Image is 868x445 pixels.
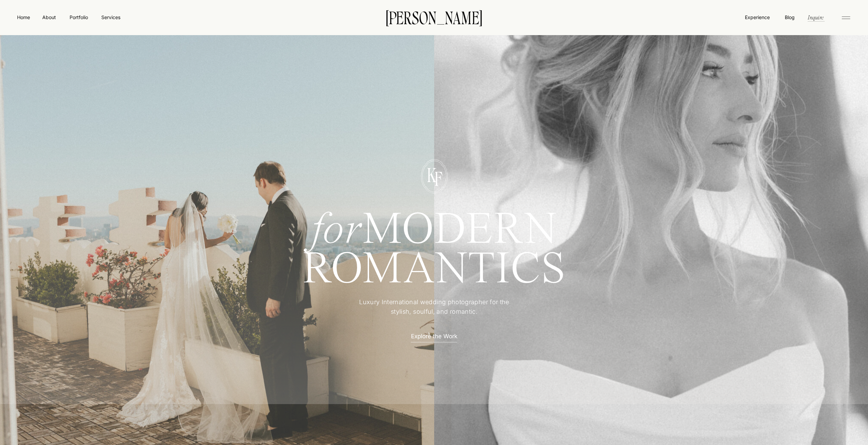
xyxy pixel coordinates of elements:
[311,209,363,253] i: for
[67,14,91,21] a: Portfolio
[422,165,441,183] p: K
[429,169,448,187] p: F
[101,14,121,21] a: Services
[349,297,519,317] p: Luxury International wedding photographer for the stylish, soulful, and romantic.
[278,251,591,288] h1: ROMANTICS
[807,13,824,21] a: Inquire
[376,10,493,24] a: [PERSON_NAME]
[16,14,31,21] a: Home
[404,332,464,339] a: Explore the Work
[783,14,796,20] a: Blog
[744,14,770,21] a: Experience
[41,14,57,20] a: About
[278,211,591,244] h1: MODERN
